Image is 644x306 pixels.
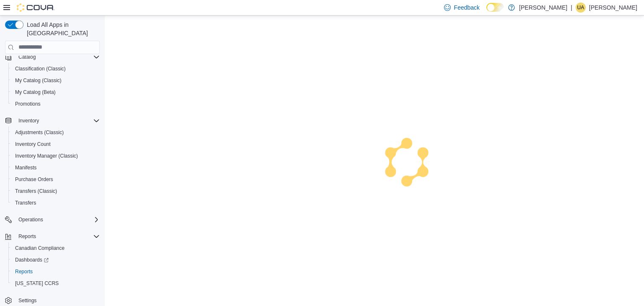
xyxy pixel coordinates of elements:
[486,3,504,12] input: Dark Mode
[12,174,100,184] span: Purchase Orders
[15,141,51,148] span: Inventory Count
[12,64,100,74] span: Classification (Classic)
[23,21,100,37] span: Load All Apps in [GEOGRAPHIC_DATA]
[15,296,40,306] a: Settings
[8,86,103,98] button: My Catalog (Beta)
[12,64,69,74] a: Classification (Classic)
[12,139,54,149] a: Inventory Count
[15,268,33,275] span: Reports
[486,12,487,12] span: Dark Mode
[12,75,100,86] span: My Catalog (Classic)
[12,87,59,97] a: My Catalog (Beta)
[12,99,44,109] a: Promotions
[12,198,100,208] span: Transfers
[15,164,36,171] span: Manifests
[8,138,103,150] button: Inventory Count
[15,65,66,72] span: Classification (Classic)
[12,75,65,86] a: My Catalog (Classic)
[15,257,49,263] span: Dashboards
[12,99,100,109] span: Promotions
[8,174,103,185] button: Purchase Orders
[12,255,100,265] span: Dashboards
[8,197,103,209] button: Transfers
[15,231,100,241] span: Reports
[15,116,100,126] span: Inventory
[8,150,103,162] button: Inventory Manager (Classic)
[2,231,103,242] button: Reports
[577,3,584,13] span: UA
[15,188,57,194] span: Transfers (Classic)
[12,127,100,137] span: Adjustments (Classic)
[18,54,36,60] span: Catalog
[519,3,567,13] p: [PERSON_NAME]
[15,52,39,62] button: Catalog
[17,3,55,12] img: Cova
[12,163,100,173] span: Manifests
[12,243,100,253] span: Canadian Compliance
[589,3,637,13] p: [PERSON_NAME]
[571,3,572,13] p: |
[15,295,100,306] span: Settings
[2,214,103,226] button: Operations
[8,185,103,197] button: Transfers (Classic)
[8,266,103,277] button: Reports
[8,162,103,174] button: Manifests
[18,117,39,124] span: Inventory
[15,129,64,136] span: Adjustments (Classic)
[18,297,36,304] span: Settings
[12,243,68,253] a: Canadian Compliance
[12,267,36,277] a: Reports
[15,101,41,107] span: Promotions
[12,267,100,277] span: Reports
[8,254,103,266] a: Dashboards
[18,233,36,240] span: Reports
[12,163,40,173] a: Manifests
[12,139,100,149] span: Inventory Count
[12,198,39,208] a: Transfers
[8,63,103,75] button: Classification (Classic)
[15,153,78,159] span: Inventory Manager (Classic)
[2,115,103,127] button: Inventory
[15,231,39,241] button: Reports
[15,280,59,287] span: [US_STATE] CCRS
[15,215,100,225] span: Operations
[2,51,103,63] button: Catalog
[12,151,100,161] span: Inventory Manager (Classic)
[454,3,480,12] span: Feedback
[15,52,100,62] span: Catalog
[12,87,100,97] span: My Catalog (Beta)
[8,98,103,110] button: Promotions
[12,127,67,137] a: Adjustments (Classic)
[8,75,103,86] button: My Catalog (Classic)
[374,132,437,194] img: cova-loader
[8,127,103,138] button: Adjustments (Classic)
[8,242,103,254] button: Canadian Compliance
[15,77,62,84] span: My Catalog (Classic)
[12,186,60,196] a: Transfers (Classic)
[12,151,81,161] a: Inventory Manager (Classic)
[15,245,65,252] span: Canadian Compliance
[12,186,100,196] span: Transfers (Classic)
[12,174,57,184] a: Purchase Orders
[576,3,586,13] div: Usama Alhassani
[12,278,100,288] span: Washington CCRS
[12,255,52,265] a: Dashboards
[12,278,62,288] a: [US_STATE] CCRS
[15,89,56,96] span: My Catalog (Beta)
[15,176,53,183] span: Purchase Orders
[18,216,43,223] span: Operations
[15,116,42,126] button: Inventory
[15,215,47,225] button: Operations
[15,200,36,206] span: Transfers
[8,277,103,289] button: [US_STATE] CCRS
